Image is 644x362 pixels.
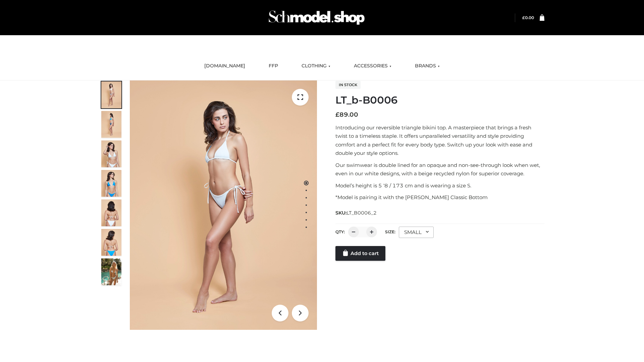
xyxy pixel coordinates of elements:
[101,229,121,256] img: ArielClassicBikiniTop_CloudNine_AzureSky_OW114ECO_8-scaled.jpg
[266,4,367,31] img: Schmodel Admin 964
[335,209,377,217] span: SKU:
[335,246,385,261] a: Add to cart
[199,59,250,73] a: [DOMAIN_NAME]
[130,80,317,330] img: LT_b-B0006
[101,199,121,226] img: ArielClassicBikiniTop_CloudNine_AzureSky_OW114ECO_7-scaled.jpg
[264,59,283,73] a: FFP
[385,229,395,234] label: Size:
[335,81,361,89] span: In stock
[346,210,377,216] span: LT_B0006_2
[335,181,544,190] p: Model’s height is 5 ‘8 / 173 cm and is wearing a size S.
[522,15,534,20] a: £0.00
[522,15,534,20] bdi: 0.00
[335,111,358,118] bdi: 89.00
[335,193,544,202] p: *Model is pairing it with the [PERSON_NAME] Classic Bottom
[335,94,544,106] h1: LT_b-B0006
[410,59,445,73] a: BRANDS
[335,161,544,178] p: Our swimwear is double lined for an opaque and non-see-through look when wet, even in our white d...
[101,81,121,108] img: ArielClassicBikiniTop_CloudNine_AzureSky_OW114ECO_1-scaled.jpg
[335,111,339,118] span: £
[101,111,121,138] img: ArielClassicBikiniTop_CloudNine_AzureSky_OW114ECO_2-scaled.jpg
[101,140,121,167] img: ArielClassicBikiniTop_CloudNine_AzureSky_OW114ECO_3-scaled.jpg
[522,15,525,20] span: £
[349,59,396,73] a: ACCESSORIES
[399,227,434,238] div: SMALL
[101,258,121,285] img: Arieltop_CloudNine_AzureSky2.jpg
[297,59,335,73] a: CLOTHING
[335,123,544,158] p: Introducing our reversible triangle bikini top. A masterpiece that brings a fresh twist to a time...
[101,170,121,197] img: ArielClassicBikiniTop_CloudNine_AzureSky_OW114ECO_4-scaled.jpg
[335,229,345,234] label: QTY:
